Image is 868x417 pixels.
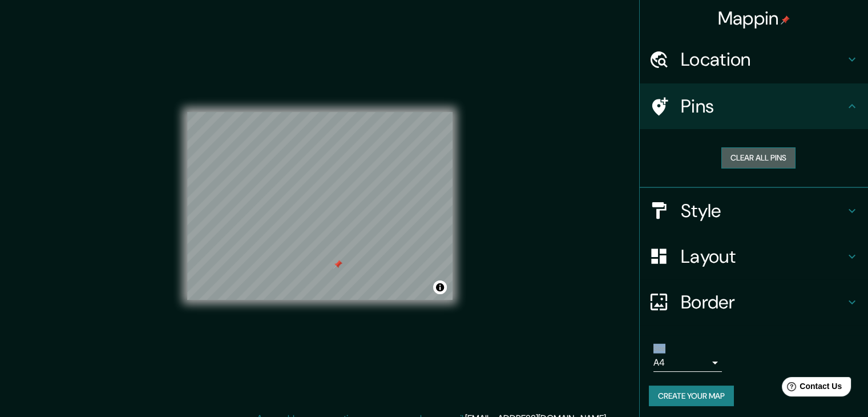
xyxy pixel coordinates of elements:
img: pin-icon.png [781,15,790,25]
button: Clear all pins [721,147,796,169]
label: Size [653,343,665,353]
h4: Pins [681,95,845,118]
h4: Border [681,291,845,314]
iframe: Help widget launcher [766,372,855,404]
div: Border [640,279,868,325]
h4: Location [681,48,845,71]
canvas: Map [187,112,453,300]
div: Style [640,188,868,234]
h4: Mappin [718,7,790,30]
h4: Layout [681,245,845,268]
div: A4 [653,354,722,372]
button: Create your map [649,386,734,407]
div: Location [640,37,868,82]
button: Toggle attribution [433,280,447,294]
div: Layout [640,234,868,279]
h4: Style [681,199,845,222]
div: Pins [640,83,868,129]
